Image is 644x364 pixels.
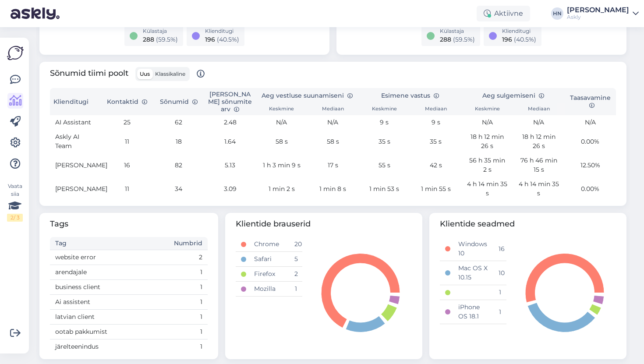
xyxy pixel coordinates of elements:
[256,177,307,201] td: 1 min 2 s
[50,153,101,177] td: [PERSON_NAME]
[502,35,512,43] span: 196
[101,153,152,177] td: 16
[143,35,154,43] span: 288
[156,35,178,43] span: ( 59.5 %)
[7,182,23,222] div: Vaata siia
[513,153,564,177] td: 76 h 46 min 15 s
[153,115,204,130] td: 62
[567,14,629,21] div: Askly
[493,300,506,324] td: 1
[453,237,493,261] td: Windows 10
[7,214,23,222] div: 2 / 3
[50,177,101,201] td: [PERSON_NAME]
[440,35,451,43] span: 288
[204,130,255,153] td: 1.64
[153,130,204,153] td: 18
[204,177,255,201] td: 3.09
[50,310,168,325] td: latvian client
[307,115,358,130] td: N/A
[462,115,513,130] td: N/A
[50,130,101,153] td: Askly AI Team
[289,252,302,267] td: 5
[513,115,564,130] td: N/A
[493,285,506,300] td: 1
[168,265,208,280] td: 1
[440,218,616,230] span: Klientide seadmed
[153,88,204,115] th: Sõnumid
[453,35,475,43] span: ( 59.5 %)
[359,115,410,130] td: 9 s
[249,267,289,282] td: Firefox
[205,35,215,43] span: 196
[50,265,168,280] td: arendajale
[153,177,204,201] td: 34
[256,153,307,177] td: 1 h 3 min 9 s
[453,261,493,285] td: Mac OS X 10.15
[50,88,101,115] th: Klienditugi
[307,103,358,116] th: Mediaan
[168,250,208,265] td: 2
[565,130,616,153] td: 0.00%
[249,252,289,267] td: Safari
[359,177,410,201] td: 1 min 53 s
[256,115,307,130] td: N/A
[50,325,168,339] td: ootab pakkumist
[359,103,410,116] th: Keskmine
[249,282,289,297] td: Mozilla
[50,237,168,250] th: Tag
[513,130,564,153] td: 18 h 12 min 26 s
[256,103,307,116] th: Keskmine
[168,325,208,339] td: 1
[50,218,208,230] span: Tags
[462,177,513,201] td: 4 h 14 min 35 s
[410,153,461,177] td: 42 s
[453,300,493,324] td: iPhone OS 18.1
[168,280,208,295] td: 1
[168,339,208,354] td: 1
[101,88,152,115] th: Kontaktid
[153,153,204,177] td: 82
[565,153,616,177] td: 12.50%
[249,237,289,252] td: Chrome
[410,130,461,153] td: 35 s
[50,67,205,81] span: Sõnumid tiimi poolt
[359,88,462,103] th: Esimene vastus
[50,250,168,265] td: website error
[236,218,412,230] span: Klientide brauserid
[155,71,185,77] span: Klassikaline
[462,153,513,177] td: 56 h 35 min 2 s
[410,103,461,116] th: Mediaan
[101,115,152,130] td: 25
[440,27,475,35] div: Külastaja
[289,237,302,252] td: 20
[7,45,24,61] img: Askly Logo
[50,339,168,354] td: järelteenindus
[410,177,461,201] td: 1 min 55 s
[50,280,168,295] td: business client
[289,267,302,282] td: 2
[168,310,208,325] td: 1
[217,35,239,43] span: ( 40.5 %)
[204,115,255,130] td: 2.48
[493,261,506,285] td: 10
[204,88,255,115] th: [PERSON_NAME] sõnumite arv
[359,153,410,177] td: 55 s
[50,295,168,310] td: Ai assistent
[307,153,358,177] td: 17 s
[551,7,563,20] div: HN
[205,27,239,35] div: Klienditugi
[359,130,410,153] td: 35 s
[168,295,208,310] td: 1
[256,130,307,153] td: 58 s
[410,115,461,130] td: 9 s
[567,7,639,21] a: [PERSON_NAME]Askly
[101,130,152,153] td: 11
[168,237,208,250] th: Numbrid
[256,88,359,103] th: Aeg vestluse suunamiseni
[565,177,616,201] td: 0.00%
[140,71,150,77] span: Uus
[502,27,536,35] div: Klienditugi
[567,7,629,14] div: [PERSON_NAME]
[565,88,616,115] th: Taasavamine
[565,115,616,130] td: N/A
